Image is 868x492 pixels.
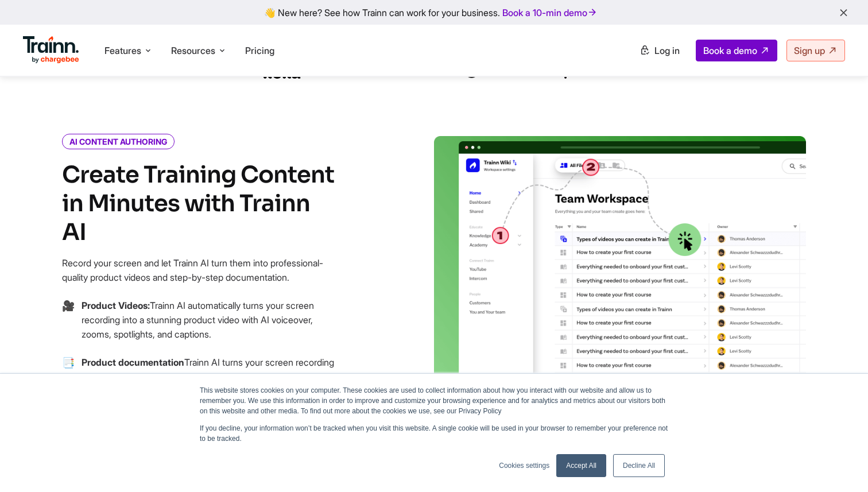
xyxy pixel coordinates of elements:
img: video creation | saas learning management system [434,136,806,425]
span: Book a demo [703,45,757,56]
p: If you decline, your information won’t be tracked when you visit this website. A single cookie wi... [200,423,668,444]
a: Book a demo [696,40,777,61]
span: Log in [654,45,680,56]
a: Cookies settings [499,460,549,471]
a: Log in [633,40,687,61]
span: Sign up [794,45,825,56]
p: This website stores cookies on your computer. These cookies are used to collect information about... [200,385,668,416]
p: Record your screen and let Trainn AI turn them into professional-quality product videos and step-... [62,256,338,285]
p: Trainn AI turns your screen recording into step-by-step documentation with descriptions. Turn the... [82,355,338,398]
b: Product Videos: [82,300,150,311]
span: Features [104,44,141,57]
img: Trainn Logo [23,36,79,64]
h2: Create Training Content in Minutes with Trainn AI [62,161,338,247]
a: Accept All [556,454,606,477]
a: Decline All [613,454,665,477]
span: → [62,299,75,355]
a: Pricing [245,45,274,56]
a: Sign up [786,40,845,61]
span: → [62,355,75,412]
a: Book a 10-min demo [500,5,600,21]
b: Product documentation [82,357,184,368]
i: AI CONTENT AUTHORING [62,134,175,149]
p: Trainn AI automatically turns your screen recording into a stunning product video with AI voiceov... [82,299,338,342]
span: Resources [171,44,215,57]
div: 👋 New here? See how Trainn can work for your business. [7,7,861,18]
